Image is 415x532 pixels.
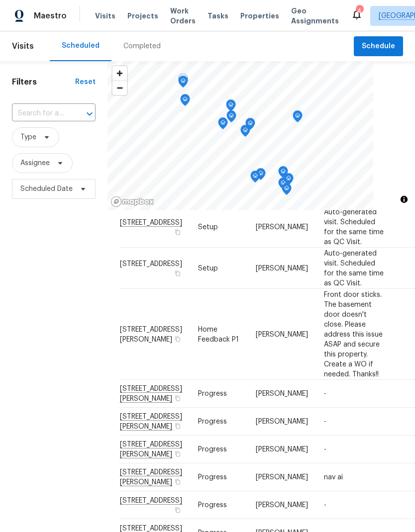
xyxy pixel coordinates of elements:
[75,77,96,87] div: Reset
[207,12,228,19] span: Tasks
[256,502,308,509] span: [PERSON_NAME]
[112,81,127,95] button: Zoom out
[20,158,50,168] span: Assignee
[324,291,383,377] span: Front door sticks. The basement door doesn't close. Please address this issue ASAP and secure thi...
[324,446,326,453] span: -
[198,446,227,453] span: Progress
[324,208,384,245] span: Auto-generated visit. Scheduled for the same time as QC Visit.
[12,77,75,87] h1: Filters
[401,194,407,205] span: Toggle attribution
[226,110,236,126] div: Map marker
[282,183,292,198] div: Map marker
[278,166,288,181] div: Map marker
[198,418,227,425] span: Progress
[173,394,182,403] button: Copy Address
[170,6,196,26] span: Work Orders
[95,11,115,21] span: Visits
[356,6,363,16] div: 4
[324,418,326,425] span: -
[173,334,182,343] button: Copy Address
[198,390,227,397] span: Progress
[256,265,308,271] span: [PERSON_NAME]
[198,326,239,343] span: Home Feedback P1
[362,40,395,53] span: Schedule
[398,193,410,205] button: Toggle attribution
[83,107,97,121] button: Open
[107,61,373,210] canvas: Map
[198,223,218,230] span: Setup
[173,506,182,515] button: Copy Address
[324,474,343,481] span: nav ai
[198,474,227,481] span: Progress
[120,326,182,343] span: [STREET_ADDRESS][PERSON_NAME]
[173,422,182,431] button: Copy Address
[120,525,182,532] span: [STREET_ADDRESS]
[112,81,127,95] span: Zoom out
[240,11,279,21] span: Properties
[120,260,182,267] span: [STREET_ADDRESS]
[291,6,339,26] span: Geo Assignments
[256,168,266,183] div: Map marker
[123,41,161,51] div: Completed
[112,66,127,81] button: Zoom in
[12,106,68,121] input: Search for an address...
[173,227,182,236] button: Copy Address
[20,184,73,194] span: Scheduled Date
[354,36,403,57] button: Schedule
[198,265,218,271] span: Setup
[198,502,227,509] span: Progress
[62,41,100,51] div: Scheduled
[324,390,326,397] span: -
[173,477,182,486] button: Copy Address
[256,331,308,338] span: [PERSON_NAME]
[173,268,182,277] button: Copy Address
[110,196,154,207] a: Mapbox homepage
[20,132,36,142] span: Type
[34,11,67,21] span: Maestro
[324,250,384,286] span: Auto-generated visit. Scheduled for the same time as QC Visit.
[127,11,158,21] span: Projects
[245,118,255,133] div: Map marker
[178,76,188,91] div: Map marker
[256,223,308,230] span: [PERSON_NAME]
[256,446,308,453] span: [PERSON_NAME]
[178,74,188,89] div: Map marker
[256,390,308,397] span: [PERSON_NAME]
[284,173,294,188] div: Map marker
[293,110,303,126] div: Map marker
[180,94,190,109] div: Map marker
[218,117,228,133] div: Map marker
[250,171,260,186] div: Map marker
[226,99,236,115] div: Map marker
[256,474,308,481] span: [PERSON_NAME]
[278,177,288,193] div: Map marker
[256,418,308,425] span: [PERSON_NAME]
[12,35,34,57] span: Visits
[240,125,250,140] div: Map marker
[324,502,326,509] span: -
[173,449,182,458] button: Copy Address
